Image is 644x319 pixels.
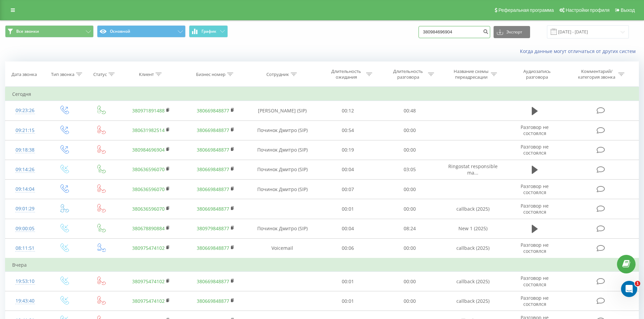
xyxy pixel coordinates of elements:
div: 09:21:15 [12,124,38,137]
a: 380631982514 [132,127,165,133]
button: Все звонки [5,25,94,37]
div: 09:14:04 [12,183,38,196]
td: 00:00 [379,121,441,140]
div: Аудиозапись разговора [515,69,559,80]
div: Дата звонка [11,72,37,77]
span: Реферальная программа [498,7,554,13]
span: Разговор не состоялся [521,183,549,195]
div: 19:53:10 [12,275,38,288]
a: 380636596070 [132,186,165,192]
span: 1 [635,281,640,286]
td: Починок Дмитро (SIP) [248,121,317,140]
div: 09:00:05 [12,222,38,235]
a: 380984696904 [132,147,165,153]
div: Тип звонка [51,72,74,77]
div: 19:43:40 [12,294,38,308]
a: 380975474102 [132,298,165,304]
a: 380971891488 [132,107,165,114]
a: 380669848877 [197,245,229,251]
a: 380975474102 [132,245,165,251]
a: 380669848877 [197,298,229,304]
td: [PERSON_NAME] (SIP) [248,101,317,121]
td: Сегодня [5,87,639,101]
button: Основной [97,25,186,37]
td: Починок Дмитро (SIP) [248,219,317,238]
td: Починок Дмитро (SIP) [248,140,317,160]
input: Поиск по номеру [419,26,490,38]
td: callback (2025) [440,238,505,258]
div: 08:11:51 [12,242,38,255]
td: Voicemail [248,238,317,258]
td: Вчера [5,258,639,272]
span: Выход [621,7,635,13]
td: 00:07 [317,180,379,199]
td: 00:04 [317,160,379,179]
button: График [189,25,228,37]
div: 09:01:29 [12,202,38,215]
td: Починок Дмитро (SIP) [248,180,317,199]
a: 380975474102 [132,278,165,285]
td: callback (2025) [440,199,505,219]
div: Длительность ожидания [328,69,364,80]
a: 380678890884 [132,225,165,232]
span: Ringostat responsible ma... [448,163,498,176]
div: Длительность разговора [390,69,426,80]
td: 00:01 [317,272,379,291]
div: Бизнес номер [196,72,225,77]
td: 00:19 [317,140,379,160]
a: 380669848877 [197,206,229,212]
td: 00:00 [379,140,441,160]
div: 09:14:26 [12,163,38,176]
td: 00:01 [317,199,379,219]
td: callback (2025) [440,272,505,291]
span: Разговор не состоялся [521,203,549,215]
a: 380669848877 [197,278,229,285]
span: График [201,29,216,34]
span: Разговор не состоялся [521,242,549,254]
span: Разговор не состоялся [521,143,549,156]
td: 00:06 [317,238,379,258]
span: Все звонки [16,29,39,34]
a: 380669848877 [197,166,229,172]
td: 00:00 [379,199,441,219]
div: 09:18:38 [12,143,38,157]
td: 00:00 [379,291,441,311]
td: 00:04 [317,219,379,238]
a: 380636596070 [132,206,165,212]
iframe: Intercom live chat [621,281,637,297]
a: 380669848877 [197,127,229,133]
td: New 1 (2025) [440,219,505,238]
button: Экспорт [494,26,530,38]
span: Разговор не состоялся [521,275,549,287]
a: 380636596070 [132,166,165,172]
div: Статус [93,72,107,77]
div: Сотрудник [266,72,289,77]
td: 00:00 [379,238,441,258]
div: Комментарий/категория звонка [577,69,617,80]
span: Разговор не состоялся [521,124,549,136]
td: Починок Дмитро (SIP) [248,160,317,179]
a: 380669848877 [197,186,229,192]
a: 380669848877 [197,147,229,153]
div: 09:23:26 [12,104,38,117]
span: Настройки профиля [566,7,610,13]
td: 00:00 [379,180,441,199]
td: 03:05 [379,160,441,179]
td: 08:24 [379,219,441,238]
div: Название схемы переадресации [453,69,489,80]
td: 00:54 [317,121,379,140]
td: callback (2025) [440,291,505,311]
a: Когда данные могут отличаться от других систем [520,48,639,54]
div: Клиент [139,72,154,77]
td: 00:48 [379,101,441,121]
a: 380669848877 [197,107,229,114]
a: 380979848877 [197,225,229,232]
td: 00:01 [317,291,379,311]
span: Разговор не состоялся [521,295,549,307]
td: 00:12 [317,101,379,121]
td: 00:00 [379,272,441,291]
